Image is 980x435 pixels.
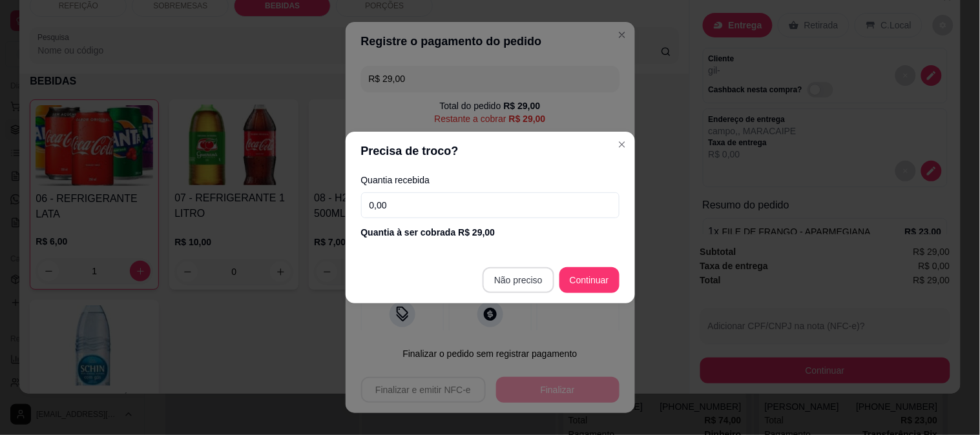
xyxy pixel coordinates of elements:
[361,176,620,185] label: Quantia recebida
[361,226,620,239] div: Quantia à ser cobrada R$ 29,00
[559,267,620,293] button: Continuar
[483,267,554,293] button: Não preciso
[346,132,635,170] header: Precisa de troco?
[612,134,632,155] button: Close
